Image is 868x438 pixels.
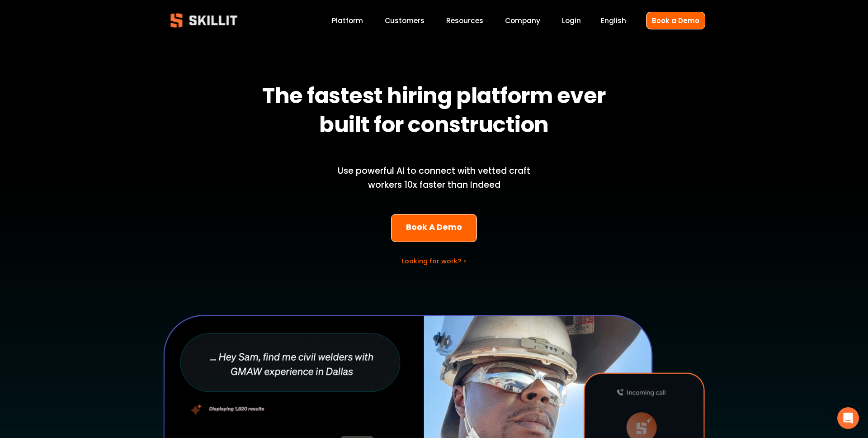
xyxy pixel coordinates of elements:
[262,79,610,145] strong: The fastest hiring platform ever built for construction
[322,164,546,192] p: Use powerful AI to connect with vetted craft workers 10x faster than Indeed
[562,14,581,27] a: Login
[385,14,425,27] a: Customers
[601,15,626,26] span: English
[505,14,540,27] a: Company
[332,14,363,27] a: Platform
[446,15,483,26] span: Resources
[402,257,467,266] a: Looking for work? >
[646,12,705,29] a: Book a Demo
[446,14,483,27] a: folder dropdown
[601,14,626,27] div: language picker
[163,7,245,34] img: Skillit
[837,407,859,429] div: Open Intercom Messenger
[391,214,477,243] a: Book A Demo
